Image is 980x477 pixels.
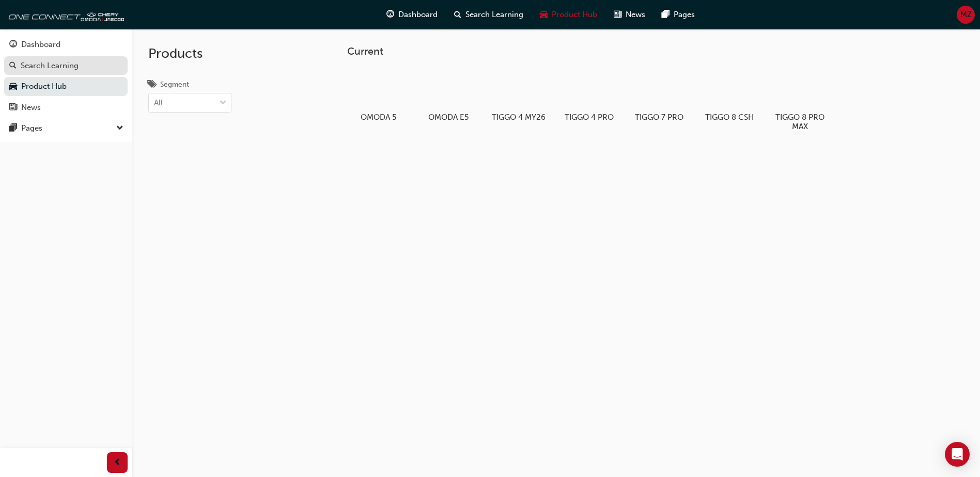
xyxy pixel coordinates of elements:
a: Product Hub [4,77,128,96]
h2: Products [148,45,231,62]
a: TIGGO 7 PRO [628,66,690,125]
span: MZ [960,9,972,21]
span: guage-icon [9,40,17,50]
span: News [626,9,645,21]
span: search-icon [9,61,17,71]
h5: TIGGO 4 PRO [562,113,616,122]
a: news-iconNews [605,4,654,25]
a: search-iconSearch Learning [446,4,532,25]
h3: Current [347,45,934,57]
a: News [4,98,128,117]
span: down-icon [116,122,123,135]
a: Search Learning [4,56,128,75]
a: OMODA 5 [347,66,409,125]
img: oneconnect [5,4,124,25]
div: Segment [160,79,189,90]
span: search-icon [454,8,461,21]
a: TIGGO 4 MY26 [488,66,550,125]
a: TIGGO 8 PRO MAX [769,66,831,135]
a: OMODA E5 [417,66,479,125]
h5: OMODA E5 [422,113,476,122]
a: car-iconProduct Hub [532,4,605,25]
h5: TIGGO 8 PRO MAX [773,113,827,131]
a: Dashboard [4,35,128,54]
span: Search Learning [465,9,523,21]
span: Product Hub [552,9,597,21]
a: TIGGO 4 PRO [558,66,620,125]
a: TIGGO 8 CSH [698,66,760,125]
span: news-icon [614,8,621,21]
span: prev-icon [114,456,121,469]
button: DashboardSearch LearningProduct HubNews [4,33,128,119]
div: All [154,97,163,109]
h5: TIGGO 4 MY26 [492,113,546,122]
button: Pages [4,119,128,138]
div: Open Intercom Messenger [945,442,970,467]
span: down-icon [220,97,227,110]
span: Dashboard [398,9,438,21]
span: news-icon [9,103,17,113]
div: Search Learning [21,60,79,72]
h5: TIGGO 7 PRO [632,113,687,122]
span: tags-icon [148,81,156,90]
a: pages-iconPages [654,4,703,25]
div: Pages [21,122,42,134]
span: car-icon [9,82,17,91]
span: pages-icon [9,124,17,133]
span: car-icon [540,8,548,21]
span: pages-icon [662,8,670,21]
div: News [21,102,41,114]
span: guage-icon [386,8,394,21]
div: Dashboard [21,39,60,51]
h5: OMODA 5 [351,113,406,122]
span: Pages [674,9,695,21]
h5: TIGGO 8 CSH [703,113,757,122]
button: MZ [957,6,975,24]
a: guage-iconDashboard [378,4,446,25]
